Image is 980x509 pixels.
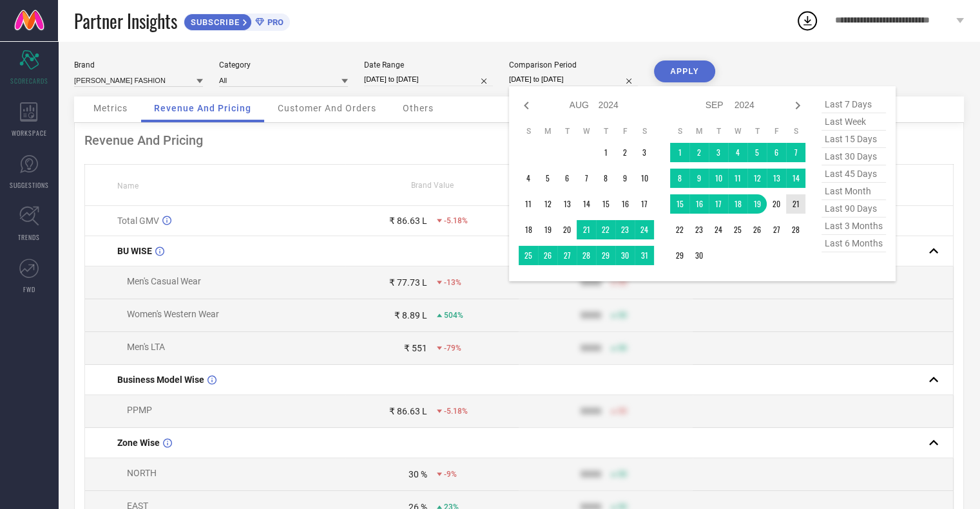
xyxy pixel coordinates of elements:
td: Sun Sep 01 2024 [670,143,689,162]
td: Fri Aug 09 2024 [615,169,635,188]
td: Sun Aug 18 2024 [519,220,538,239]
td: Sat Sep 21 2024 [786,194,805,214]
a: SUBSCRIBEPRO [184,10,290,31]
span: BU WISE [117,246,152,256]
span: Brand Value [411,181,454,190]
th: Monday [689,126,709,136]
span: 50 [618,278,627,287]
th: Sunday [670,126,689,136]
span: NORTH [127,468,157,478]
span: last 7 days [821,96,886,113]
span: last week [821,113,886,131]
td: Wed Sep 18 2024 [728,194,747,214]
span: 504% [444,311,463,320]
span: -5.18% [444,216,468,225]
td: Sat Sep 14 2024 [786,169,805,188]
td: Mon Sep 16 2024 [689,194,709,214]
div: Next month [790,98,805,113]
span: SUBSCRIBE [184,17,243,27]
span: last 45 days [821,165,886,183]
span: 50 [618,344,627,353]
div: Open download list [796,9,819,32]
div: ₹ 551 [404,343,427,353]
td: Tue Sep 24 2024 [709,220,728,239]
td: Sat Aug 10 2024 [635,169,654,188]
td: Fri Sep 06 2024 [767,143,786,162]
span: Metrics [93,103,128,113]
span: last 15 days [821,131,886,148]
span: Partner Insights [74,8,177,34]
div: ₹ 86.63 L [389,216,427,226]
td: Tue Aug 27 2024 [557,246,577,265]
td: Sat Sep 28 2024 [786,220,805,239]
span: 50 [618,311,627,320]
th: Tuesday [557,126,577,136]
span: -79% [444,344,461,353]
th: Friday [615,126,635,136]
td: Mon Aug 12 2024 [538,194,557,214]
span: Customer And Orders [278,103,376,113]
div: Revenue And Pricing [84,133,954,148]
span: PRO [264,17,283,27]
td: Mon Sep 30 2024 [689,246,709,265]
td: Sun Aug 04 2024 [519,169,538,188]
td: Wed Aug 07 2024 [577,169,596,188]
th: Saturday [635,126,654,136]
td: Wed Aug 14 2024 [577,194,596,214]
td: Sun Sep 15 2024 [670,194,689,214]
div: ₹ 86.63 L [389,406,427,416]
th: Tuesday [709,126,728,136]
div: 30 % [408,469,427,479]
td: Thu Aug 29 2024 [596,246,615,265]
span: Women's Western Wear [127,309,219,319]
span: FWD [23,284,35,294]
span: Revenue And Pricing [154,103,251,113]
td: Thu Sep 05 2024 [747,143,767,162]
td: Thu Sep 26 2024 [747,220,767,239]
td: Sat Aug 17 2024 [635,194,654,214]
div: Category [219,60,348,69]
td: Sun Aug 25 2024 [519,246,538,265]
td: Fri Sep 27 2024 [767,220,786,239]
span: last 90 days [821,200,886,217]
span: -9% [444,470,457,479]
span: Men's Casual Wear [127,276,201,286]
td: Thu Aug 08 2024 [596,169,615,188]
span: -13% [444,278,461,287]
th: Monday [538,126,557,136]
div: Date Range [364,60,493,69]
td: Fri Aug 23 2024 [615,220,635,239]
td: Fri Sep 20 2024 [767,194,786,214]
th: Friday [767,126,786,136]
td: Tue Aug 13 2024 [557,194,577,214]
span: Zone Wise [117,438,160,448]
td: Fri Aug 30 2024 [615,246,635,265]
input: Select comparison period [509,73,638,86]
td: Wed Sep 25 2024 [728,220,747,239]
th: Wednesday [577,126,596,136]
span: WORKSPACE [12,128,47,138]
td: Sun Sep 22 2024 [670,220,689,239]
td: Mon Aug 05 2024 [538,169,557,188]
span: Others [403,103,434,113]
td: Mon Sep 09 2024 [689,169,709,188]
td: Tue Sep 10 2024 [709,169,728,188]
td: Wed Sep 04 2024 [728,143,747,162]
th: Saturday [786,126,805,136]
span: Name [117,181,139,190]
span: -5.18% [444,407,468,416]
div: 9999 [581,310,601,320]
td: Mon Aug 26 2024 [538,246,557,265]
span: last 30 days [821,148,886,165]
button: APPLY [654,60,715,82]
td: Sun Aug 11 2024 [519,194,538,214]
td: Wed Sep 11 2024 [728,169,747,188]
span: Business Model Wise [117,375,204,385]
div: 9999 [581,277,601,288]
span: 50 [618,470,627,479]
td: Tue Sep 17 2024 [709,194,728,214]
td: Thu Sep 12 2024 [747,169,767,188]
th: Thursday [747,126,767,136]
td: Wed Aug 21 2024 [577,220,596,239]
div: Comparison Period [509,60,638,69]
